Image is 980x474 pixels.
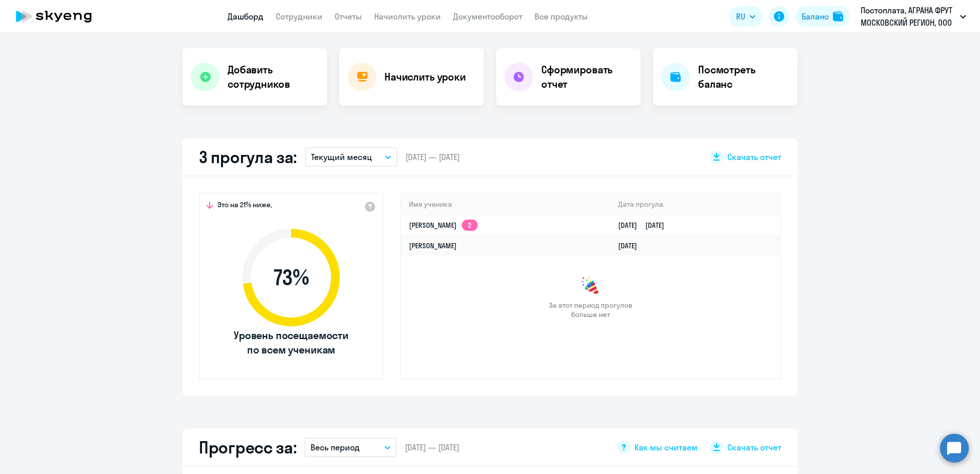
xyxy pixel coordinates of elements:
[727,442,781,453] span: Скачать отчет
[453,11,522,22] a: Документооборот
[405,442,459,453] span: [DATE] — [DATE]
[610,194,780,215] th: Дата прогула
[374,11,441,22] a: Начислить уроки
[276,11,322,22] a: Сотрудники
[199,437,296,458] h2: Прогресс за:
[727,151,781,163] span: Скачать отчет
[405,151,460,163] span: [DATE] — [DATE]
[535,11,588,22] a: Все продукты
[802,10,829,23] div: Баланс
[618,221,672,230] a: [DATE][DATE]
[618,241,645,250] a: [DATE]
[232,328,350,357] span: Уровень посещаемости по всем ученикам
[409,221,478,230] a: [PERSON_NAME]2
[855,4,971,29] button: Постоплата, АГРАНА ФРУТ МОСКОВСКИЙ РЕГИОН, ООО
[795,6,849,27] button: Балансbalance
[199,147,297,167] h2: 3 прогула за:
[547,301,634,319] span: За этот период прогулов больше нет
[232,265,350,290] span: 73 %
[335,11,362,22] a: Отчеты
[228,11,263,22] a: Дашборд
[462,220,478,231] app-skyeng-badge: 2
[541,63,632,91] h4: Сформировать отчет
[217,200,272,212] span: Это на 21% ниже,
[401,194,610,215] th: Имя ученика
[311,151,372,163] p: Текущий месяц
[305,147,397,167] button: Текущий месяц
[635,442,698,453] span: Как мы считаем
[311,441,360,453] p: Весь период
[580,276,601,297] img: congrats
[384,70,466,84] h4: Начислить уроки
[833,11,843,22] img: balance
[409,241,457,250] a: [PERSON_NAME]
[736,10,745,23] span: RU
[698,63,789,91] h4: Посмотреть баланс
[228,63,319,91] h4: Добавить сотрудников
[861,4,956,29] p: Постоплата, АГРАНА ФРУТ МОСКОВСКИЙ РЕГИОН, ООО
[304,438,397,457] button: Весь период
[729,6,763,27] button: RU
